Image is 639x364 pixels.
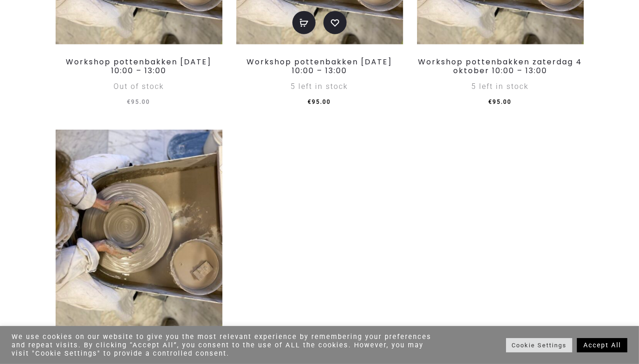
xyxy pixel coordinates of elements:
[506,338,572,352] a: Cookie Settings
[418,56,582,76] a: Workshop pottenbakken zaterdag 4 oktober 10:00 – 13:00
[308,99,312,105] span: €
[127,99,151,105] span: 95.00
[56,79,222,94] div: Out of stock
[56,130,222,328] img: Workshop keramiek: een schaal maken in Rotterdam
[323,11,347,34] a: Add to wishlist
[292,11,316,34] a: Add to basket: “Workshop pottenbakken zaterdag 27 september 10:00 - 13:00”
[417,79,584,94] div: 5 left in stock
[489,99,493,105] span: €
[236,79,403,94] div: 5 left in stock
[127,99,132,105] span: €
[66,56,212,76] a: Workshop pottenbakken [DATE] 10:00 – 13:00
[308,99,331,105] span: 95.00
[577,338,627,352] a: Accept All
[247,56,392,76] a: Workshop pottenbakken [DATE] 10:00 – 13:00
[12,333,443,358] div: We use cookies on our website to give you the most relevant experience by remembering your prefer...
[489,99,512,105] span: 95.00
